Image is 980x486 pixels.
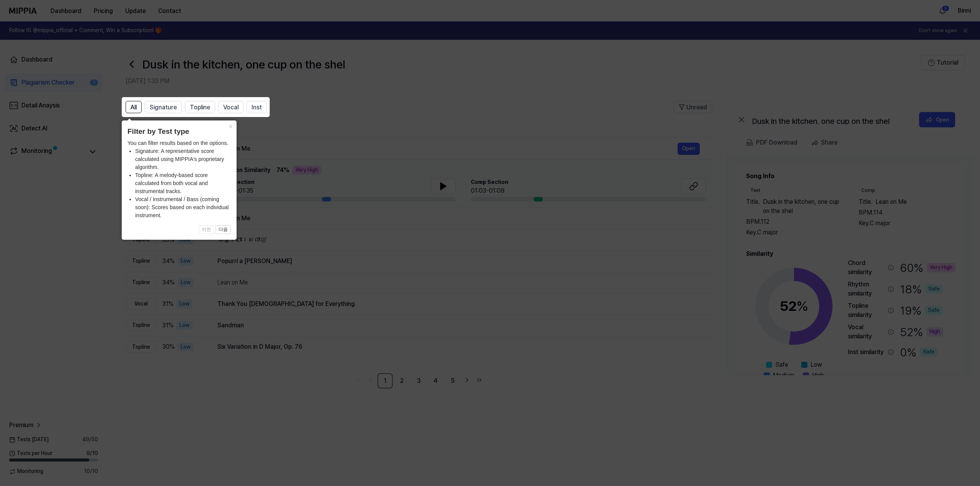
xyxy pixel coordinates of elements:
[127,139,231,219] div: You can filter results based on the options.
[150,103,177,112] span: Signature
[135,147,231,171] li: Signature: A representative score calculated using MIPPIA's proprietary algorithm.
[126,101,142,113] button: All
[131,103,137,112] span: All
[216,225,231,234] button: 다음
[185,101,215,113] button: Topline
[223,103,238,112] span: Vocal
[127,126,231,137] header: Filter by Test type
[224,120,237,131] button: Close
[247,101,267,113] button: Inst
[135,171,231,195] li: Topline: A melody-based score calculated from both vocal and instrumental tracks.
[218,101,243,113] button: Vocal
[252,103,262,112] span: Inst
[145,101,182,113] button: Signature
[190,103,210,112] span: Topline
[135,195,231,219] li: Vocal / Instrumental / Bass (coming soon): Scores based on each individual instrument.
